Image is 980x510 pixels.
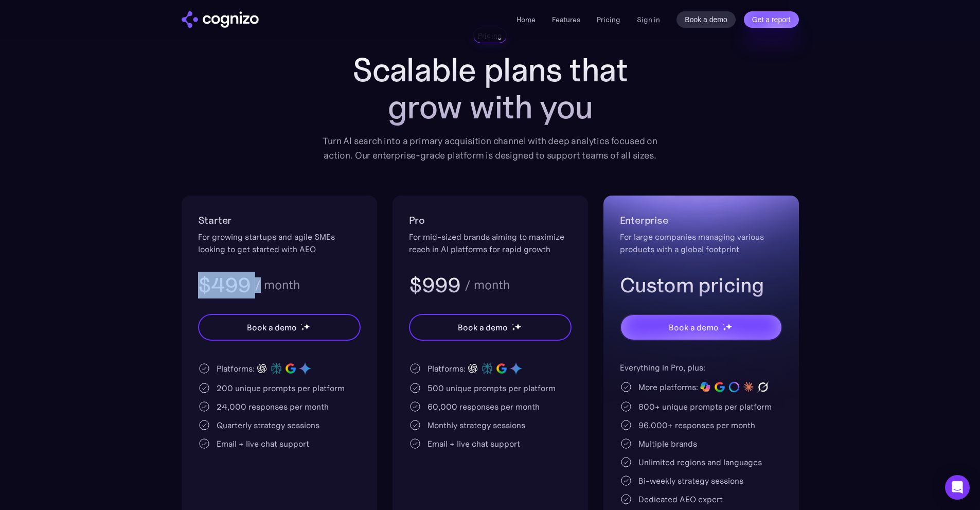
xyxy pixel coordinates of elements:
div: Unlimited regions and languages [638,456,762,468]
a: home [182,11,259,28]
div: Turn AI search into a primary acquisition channel with deep analytics focused on action. Our ente... [315,134,665,163]
div: More platforms: [638,381,698,393]
div: / month [465,279,510,291]
div: 24,000 responses per month [217,400,329,413]
a: Home [516,15,536,24]
div: 800+ unique prompts per platform [638,400,772,413]
div: Platforms: [427,362,466,375]
img: star [723,327,726,331]
div: For mid-sized brands aiming to maximize reach in AI platforms for rapid growth [409,231,572,255]
a: Sign in [637,13,660,26]
h2: Enterprise [620,212,782,228]
div: Book a demo [247,321,296,333]
div: Book a demo [458,321,507,333]
a: Book a demostarstarstar [409,314,572,341]
div: Quarterly strategy sessions [217,419,319,431]
div: For large companies managing various products with a global footprint [620,231,782,255]
img: star [304,323,310,330]
a: Book a demostarstarstar [620,314,782,341]
div: Email + live chat support [427,437,520,450]
div: 500 unique prompts per platform [427,382,556,394]
img: star [512,327,515,331]
h1: Scalable plans that grow with you [315,51,665,126]
div: Bi-weekly strategy sessions [638,474,743,487]
a: Book a demostarstarstar [198,314,361,341]
img: star [301,327,305,331]
img: star [512,324,513,325]
div: Platforms: [217,362,255,375]
img: star [723,324,724,325]
img: star [301,324,302,325]
img: cognizo logo [182,11,259,28]
div: Open Intercom Messenger [945,475,970,500]
h3: Custom pricing [620,272,782,298]
div: Email + live chat support [217,437,309,450]
div: 200 unique prompts per platform [217,382,345,394]
div: For growing startups and agile SMEs looking to get started with AEO [198,231,361,255]
div: Monthly strategy sessions [427,419,525,431]
div: Everything in Pro, plus: [620,361,782,374]
div: / month [255,279,300,291]
h3: $499 [198,272,251,298]
a: Book a demo [676,11,736,28]
a: Get a report [744,11,799,28]
div: Dedicated AEO expert [638,493,723,505]
a: Features [552,15,580,24]
h2: Pro [409,212,572,228]
h3: $999 [409,272,461,298]
div: Book a demo [669,321,718,333]
div: 60,000 responses per month [427,400,540,413]
h2: Starter [198,212,361,228]
a: Pricing [597,15,620,24]
div: Multiple brands [638,437,697,450]
div: 96,000+ responses per month [638,419,755,431]
img: star [514,323,521,330]
img: star [725,323,732,330]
